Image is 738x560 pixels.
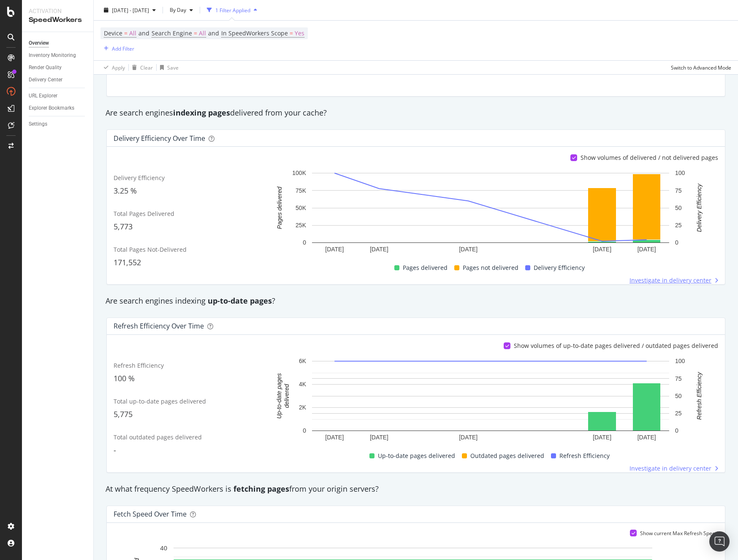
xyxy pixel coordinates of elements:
text: [DATE] [593,246,611,253]
span: Device [104,29,122,37]
button: Add Filter [100,43,134,54]
text: 50 [675,205,682,211]
div: 1 Filter Applied [215,6,250,13]
text: 6K [299,358,307,364]
span: Search Engine [152,29,192,37]
text: 4K [299,381,307,388]
span: Refresh Efficiency [114,361,164,369]
svg: A chart. [267,357,714,444]
div: Add Filter [112,45,134,52]
button: By Day [166,3,196,17]
button: Clear [129,61,153,74]
button: Switch to Advanced Mode [667,61,731,74]
div: Are search engines delivered from your cache? [101,108,730,118]
a: Render Quality [29,63,87,72]
text: 100 [675,170,685,177]
div: Fetch Speed over time [114,510,187,518]
span: Yes [295,27,304,39]
span: Up-to-date pages delivered [378,451,455,461]
div: Save [167,64,179,71]
div: Apply [112,64,125,71]
span: 171,552 [114,257,141,267]
a: Delivery Center [29,75,87,84]
svg: A chart. [267,169,714,256]
text: [DATE] [325,434,344,441]
strong: indexing pages [173,108,230,118]
a: URL Explorer [29,92,87,100]
span: Outdated pages delivered [470,451,544,461]
button: [DATE] - [DATE] [100,3,159,17]
div: Clear [140,64,153,71]
span: Total Pages Delivered [114,210,174,218]
text: Delivery Efficiency [696,183,703,232]
text: 0 [675,240,678,246]
text: 50K [296,205,307,211]
span: - [114,445,116,455]
span: and [208,29,219,37]
span: 5,775 [114,409,133,419]
div: Activation [29,7,87,15]
span: = [290,29,293,37]
text: [DATE] [459,434,478,441]
span: Total up-to-date pages delivered [114,397,206,405]
div: Switch to Advanced Mode [671,64,731,71]
text: 25 [675,410,682,417]
div: SpeedWorkers [29,15,87,25]
span: Pages delivered [403,263,448,273]
text: 75 [675,187,682,194]
strong: up-to-date pages [208,296,272,306]
div: Overview [29,39,49,48]
span: Refresh Efficiency [559,451,610,461]
a: Inventory Monitoring [29,51,87,60]
span: Total outdated pages delivered [114,433,202,441]
text: [DATE] [638,246,656,253]
text: 75 [675,375,682,382]
text: 25 [675,222,682,229]
span: Investigate in delivery center [629,464,711,473]
span: 3.25 % [114,186,137,196]
div: URL Explorer [29,92,57,100]
button: 1 Filter Applied [203,3,260,17]
div: Explorer Bookmarks [29,104,74,113]
text: 25K [296,222,307,229]
div: Are search engines indexing ? [101,296,730,307]
text: 0 [303,427,306,434]
button: Save [157,61,179,74]
div: Show volumes of delivered / not delivered pages [581,153,718,162]
text: 75K [296,187,307,194]
div: Inventory Monitoring [29,51,76,60]
span: 100 % [114,373,135,383]
span: Delivery Efficiency [114,174,165,182]
text: 0 [303,240,306,246]
text: [DATE] [325,246,344,253]
a: Explorer Bookmarks [29,104,87,113]
span: 5,773 [114,221,133,232]
div: Delivery Center [29,75,62,84]
span: Total Pages Not-Delivered [114,245,187,253]
div: At what frequency SpeedWorkers is from your origin servers? [101,484,730,495]
text: 100K [292,170,306,177]
text: 40 [160,544,167,551]
text: 50 [675,393,682,399]
text: [DATE] [593,434,611,441]
text: [DATE] [370,246,388,253]
span: By Day [166,6,186,13]
span: Pages not delivered [463,263,518,273]
a: Investigate in delivery center [629,464,718,473]
div: Settings [29,120,47,129]
text: Refresh Efficiency [696,372,703,420]
text: 2K [299,404,307,411]
span: = [124,29,128,37]
span: All [129,27,136,39]
text: [DATE] [638,434,656,441]
div: Show volumes of up-to-date pages delivered / outdated pages delivered [514,342,718,350]
span: Investigate in delivery center [629,276,711,285]
div: Show current Max Refresh Speed [640,530,718,537]
a: Settings [29,120,87,129]
text: 100 [675,358,685,364]
span: In SpeedWorkers Scope [221,29,288,37]
div: Render Quality [29,63,62,72]
span: All [199,27,206,39]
